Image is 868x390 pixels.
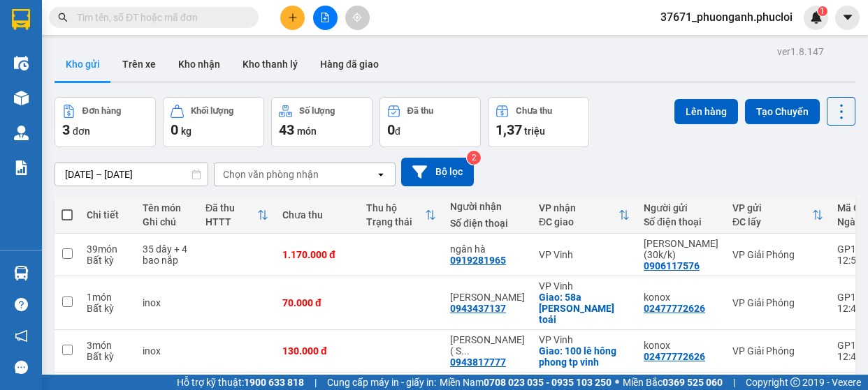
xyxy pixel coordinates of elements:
div: konox [644,340,718,351]
button: Đã thu0đ [379,97,481,147]
strong: 0369 525 060 [663,377,723,388]
div: 0943437137 [450,303,506,314]
div: Bất kỳ [87,303,129,314]
button: aim [345,6,370,30]
div: 02477772626 [644,303,705,314]
div: Đã thu [407,106,433,116]
span: question-circle [15,298,28,311]
div: VP Giải Phóng [732,345,823,357]
div: Đơn hàng [82,106,121,116]
div: Ghi chú [143,216,191,227]
span: Cung cấp máy in - giấy in: [327,375,436,390]
div: ngân hà [450,243,525,255]
button: Đơn hàng3đơn [55,97,156,147]
span: notification [15,329,28,343]
th: Toggle SortBy [359,197,443,234]
span: | [733,375,735,390]
img: warehouse-icon [14,56,29,70]
span: đơn [73,126,90,137]
button: Kho gửi [55,47,111,81]
button: Chưa thu1,37 triệu [488,97,589,147]
strong: 0708 023 035 - 0935 103 250 [484,377,612,388]
div: Bất kỳ [87,351,129,362]
button: Kho thanh lý [231,47,309,81]
span: đ [395,126,400,137]
div: VP Vinh [539,280,630,292]
div: VP Vinh [539,334,630,345]
div: Chưa thu [516,106,552,116]
span: 43 [279,121,294,138]
button: file-add [313,6,338,30]
div: 02477772626 [644,351,705,362]
div: 70.000 đ [282,297,352,308]
div: Thu hộ [366,202,425,213]
span: Miền Bắc [623,375,723,390]
span: 0 [171,121,178,138]
div: 130.000 đ [282,345,352,357]
input: Tìm tên, số ĐT hoặc mã đơn [77,10,242,25]
th: Toggle SortBy [198,197,275,234]
img: warehouse-icon [14,91,29,105]
span: caret-down [841,11,854,24]
div: Số điện thoại [450,218,525,229]
div: Trạng thái [366,216,425,227]
div: VP gửi [732,202,812,213]
svg: open [375,169,386,180]
div: Giao: 100 lê hông phong tp vinh [539,345,630,368]
div: Số điện thoại [644,216,718,227]
div: 39 món [87,243,129,255]
button: Số lượng43món [271,97,372,147]
div: Số lượng [299,106,335,116]
input: Select a date range. [55,163,208,186]
div: ĐC giao [539,216,619,227]
div: Bất kỳ [87,255,129,266]
div: Người gửi [644,202,718,213]
th: Toggle SortBy [532,197,637,234]
span: 3 [62,121,70,138]
span: 0 [387,121,395,138]
button: Tạo Chuyến [745,99,820,124]
span: copyright [790,377,800,387]
div: 0943817777 [450,357,506,368]
img: icon-new-feature [810,11,823,24]
div: VP Giải Phóng [732,249,823,260]
span: plus [288,13,298,22]
button: caret-down [835,6,860,30]
div: Linh Trần ( ST Bình Linh) [450,334,525,357]
div: c ngọc (30k/k) [644,238,718,260]
div: Tên món [143,202,191,213]
span: | [314,375,317,390]
span: Miền Nam [440,375,612,390]
button: Kho nhận [167,47,231,81]
span: món [297,126,317,137]
div: VP nhận [539,202,619,213]
button: Bộ lọc [401,158,474,186]
div: 1 món [87,292,129,303]
span: ⚪️ [615,380,619,385]
div: inox [143,297,191,308]
div: Khối lượng [191,106,233,116]
button: Hàng đã giao [309,47,390,81]
span: 1,37 [496,121,522,138]
sup: 1 [818,6,827,16]
img: warehouse-icon [14,266,29,280]
span: ... [461,345,470,357]
div: VP Giải Phóng [732,297,823,308]
div: 0919281965 [450,255,506,266]
img: solution-icon [14,160,29,175]
span: search [58,13,68,22]
div: HTTT [205,216,257,227]
div: Đã thu [205,202,257,213]
span: 37671_phuonganh.phucloi [649,8,804,26]
button: Khối lượng0kg [163,97,264,147]
div: Chưa thu [282,209,352,220]
span: file-add [320,13,330,22]
div: Người nhận [450,201,525,212]
span: 1 [820,6,825,16]
div: VP Vinh [539,249,630,260]
button: Lên hàng [674,99,738,124]
span: triệu [524,126,545,137]
div: ver 1.8.147 [777,44,824,59]
span: Hỗ trợ kỹ thuật: [177,375,304,390]
div: 1.170.000 đ [282,249,352,260]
